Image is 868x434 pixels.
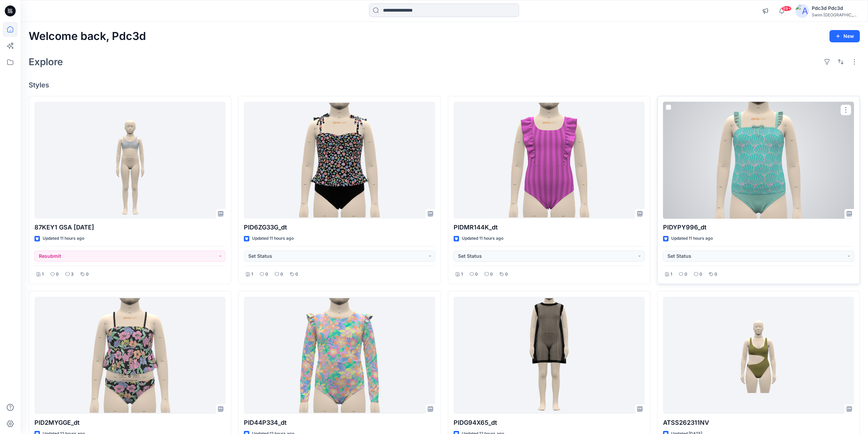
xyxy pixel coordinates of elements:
[34,223,225,232] p: 87KEY1 GSA [DATE]
[475,271,478,278] p: 0
[663,102,854,219] a: PIDYPY996_dt
[244,297,435,414] a: PID44P334_dt
[29,81,860,89] h4: Styles
[454,297,645,414] a: PIDG94X65_dt
[34,418,225,428] p: PID2MYGGE_dt
[700,271,702,278] p: 0
[671,235,713,242] p: Updated 11 hours ago
[42,271,44,278] p: 1
[454,418,645,428] p: PIDG94X65_dt
[244,223,435,232] p: PID6ZG33G_dt
[781,6,792,11] span: 99+
[34,102,225,219] a: 87KEY1 GSA 2025.8.7
[43,235,84,242] p: Updated 11 hours ago
[671,271,672,278] p: 1
[29,56,63,67] h2: Explore
[715,271,717,278] p: 0
[244,418,435,428] p: PID44P334_dt
[252,235,294,242] p: Updated 11 hours ago
[244,102,435,219] a: PID6ZG33G_dt
[812,12,859,17] div: Swim [GEOGRAPHIC_DATA]
[280,271,283,278] p: 0
[265,271,268,278] p: 0
[462,235,503,242] p: Updated 11 hours ago
[71,271,74,278] p: 3
[829,30,860,42] button: New
[663,223,854,232] p: PIDYPY996_dt
[663,297,854,414] a: ATSS262311NV
[663,418,854,428] p: ATSS262311NV
[812,4,859,12] div: Pdc3d Pdc3d
[505,271,508,278] p: 0
[454,102,645,219] a: PIDMR144K_dt
[685,271,687,278] p: 0
[86,271,89,278] p: 0
[56,271,59,278] p: 0
[29,30,146,43] h2: Welcome back, Pdc3d
[795,4,809,18] img: avatar
[454,223,645,232] p: PIDMR144K_dt
[461,271,463,278] p: 1
[251,271,253,278] p: 1
[34,297,225,414] a: PID2MYGGE_dt
[490,271,493,278] p: 0
[295,271,298,278] p: 0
